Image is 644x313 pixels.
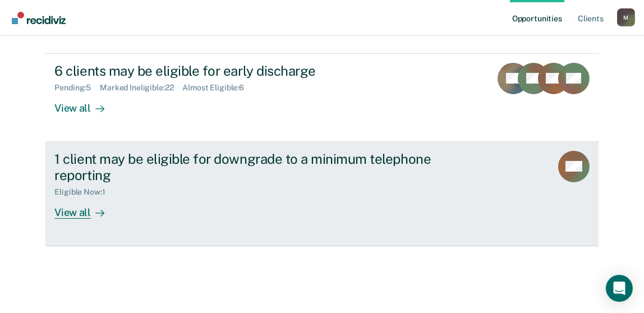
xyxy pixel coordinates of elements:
div: View all [54,93,117,114]
a: 1 client may be eligible for downgrade to a minimum telephone reportingEligible Now:1View all [45,142,598,246]
div: Marked Ineligible : 22 [100,83,182,93]
div: View all [54,197,117,219]
div: Eligible Now : 1 [54,187,114,197]
div: Almost Eligible : 6 [182,83,253,93]
div: 6 clients may be eligible for early discharge [54,63,448,79]
div: 1 client may be eligible for downgrade to a minimum telephone reporting [54,151,448,183]
div: Open Intercom Messenger [606,275,633,302]
a: 6 clients may be eligible for early dischargePending:5Marked Ineligible:22Almost Eligible:6View all [45,54,598,142]
div: M [617,8,635,26]
div: Pending : 5 [54,83,100,93]
button: Profile dropdown button [617,8,635,26]
img: Recidiviz [12,12,66,24]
